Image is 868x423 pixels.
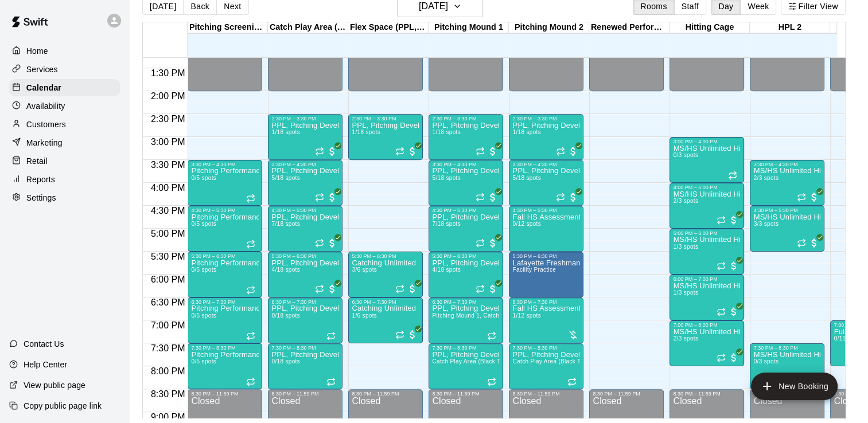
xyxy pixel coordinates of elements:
div: 3:00 PM – 4:00 PM: MS/HS Unlimited Hitting [670,137,744,183]
a: Customers [9,116,120,133]
div: 6:00 PM – 7:00 PM [673,276,741,282]
span: Recurring event [717,353,726,362]
span: All customers have paid [728,306,739,318]
div: 2:30 PM – 3:30 PM [352,116,419,122]
div: 7:30 PM – 8:30 PM [432,345,500,351]
span: 7/18 spots filled [432,221,460,227]
span: 3/3 spots filled [753,221,779,227]
span: 0/5 spots filled [191,221,216,227]
span: Recurring event [728,171,737,180]
div: 3:30 PM – 4:30 PM: PPL, Pitching Development Session [268,160,342,206]
span: Recurring event [476,147,485,156]
span: All customers have paid [567,191,579,203]
span: 5/18 spots filled [432,175,460,181]
span: Recurring event [717,216,726,225]
span: Recurring event [476,193,485,202]
p: Help Center [24,359,67,370]
div: 8:30 PM – 11:59 PM [271,391,339,397]
div: 6:30 PM – 7:30 PM [352,299,419,305]
span: 5:30 PM [148,252,188,261]
span: Recurring event [246,240,255,249]
span: 1/12 spots filled [512,312,540,319]
div: 4:30 PM – 5:30 PM: MS/HS Unlimited Hitting [750,206,824,252]
span: 0/12 spots filled [512,221,540,227]
div: 6:30 PM – 7:30 PM: PPL, Pitching Development Session [268,297,342,343]
div: 5:30 PM – 6:30 PM: PPL, Pitching Development Session [268,252,342,297]
div: 3:30 PM – 4:30 PM: PPL, Pitching Development Session [429,160,503,206]
span: 0/18 spots filled [271,358,299,365]
div: 5:30 PM – 6:30 PM: Pitching Performance Lab - Assessment Bullpen And Movement Screen [188,252,262,297]
div: Availability [9,97,120,115]
div: Flex Space (PPL, Green Turf) [348,22,429,33]
div: 4:30 PM – 5:30 PM: PPL, Pitching Development Session [429,206,503,252]
div: 6:30 PM – 7:30 PM [191,299,259,305]
span: All customers have paid [728,260,739,272]
span: All customers have paid [407,146,418,157]
div: 6:30 PM – 7:30 PM [512,299,580,305]
span: Recurring event [797,238,806,248]
div: 4:30 PM – 5:30 PM [271,207,339,213]
span: 0/5 spots filled [191,267,216,273]
span: 7:00 PM [148,320,188,330]
p: Availability [26,100,65,112]
div: 4:30 PM – 5:30 PM: PPL, Pitching Development Session [268,206,342,252]
span: Recurring event [476,284,485,293]
div: 2:30 PM – 3:30 PM: PPL, Pitching Development Session [348,114,423,160]
span: 2/3 spots filled [673,198,698,204]
p: Marketing [26,137,63,148]
p: Retail [26,155,48,167]
span: 1/18 spots filled [512,129,540,135]
div: 8:30 PM – 11:59 PM [352,391,419,397]
span: 0/3 spots filled [673,152,698,158]
span: 2:30 PM [148,114,188,124]
span: 1:30 PM [148,68,188,78]
span: 4/18 spots filled [432,267,460,273]
span: 3:30 PM [148,160,188,170]
span: Recurring event [246,377,255,386]
span: Recurring event [315,147,324,156]
div: 6:30 PM – 7:30 PM [432,299,500,305]
span: Recurring event [315,284,324,293]
span: Recurring event [717,307,726,316]
div: Hitting Cage [670,22,750,33]
span: Recurring event [315,193,324,202]
div: 5:30 PM – 6:30 PM [432,253,500,259]
span: 0/5 spots filled [191,358,216,365]
div: 8:30 PM – 11:59 PM [673,391,741,397]
p: View public page [24,379,85,391]
div: 4:30 PM – 5:30 PM: Fall HS Assessment Bullpen [509,206,583,252]
div: Calendar [9,79,120,96]
div: 3:30 PM – 4:30 PM [753,162,821,167]
p: Home [26,45,48,57]
span: 9:00 PM [148,412,188,422]
span: Recurring event [487,331,496,340]
span: Recurring event [246,331,255,340]
div: 4:30 PM – 5:30 PM [753,207,821,213]
div: 3:30 PM – 4:30 PM [271,162,339,167]
div: 7:30 PM – 8:30 PM: MS/HS Unlimited Hitting [750,343,824,389]
div: 8:30 PM – 11:59 PM [593,391,660,397]
p: Contact Us [24,338,64,350]
a: Home [9,42,120,60]
div: 8:30 PM – 11:59 PM [432,391,500,397]
div: 4:30 PM – 5:30 PM [512,207,580,213]
div: 2:30 PM – 3:30 PM: PPL, Pitching Development Session [268,114,342,160]
span: 1/18 spots filled [271,129,299,135]
div: 5:00 PM – 6:00 PM: MS/HS Unlimited Hitting [670,229,744,275]
div: Services [9,61,120,78]
span: Catch Play Area (Black Turf), [GEOGRAPHIC_DATA] 1, [GEOGRAPHIC_DATA] 2 [512,358,733,365]
span: 6:00 PM [148,275,188,284]
div: 4:30 PM – 5:30 PM [432,207,500,213]
span: Recurring event [797,193,806,202]
span: 2/3 spots filled [673,335,698,342]
span: Recurring event [556,147,565,156]
div: 5:30 PM – 6:30 PM: Lafayette Freshman/JV Assessment Bullpens [509,252,583,297]
div: 4:30 PM – 5:30 PM [191,207,259,213]
span: 2:00 PM [148,91,188,101]
div: 7:00 PM – 8:00 PM [673,322,741,328]
span: 4/18 spots filled [271,267,299,273]
span: All customers have paid [487,191,499,203]
p: Copy public page link [24,400,102,412]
